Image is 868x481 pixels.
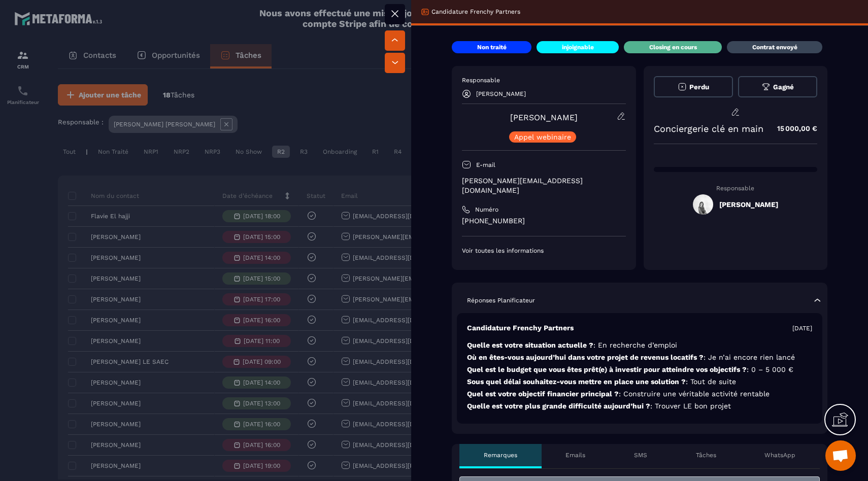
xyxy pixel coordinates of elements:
[477,43,507,51] p: Non traité
[619,390,770,398] span: : Construire une véritable activité rentable
[476,90,526,97] p: [PERSON_NAME]
[650,402,731,410] span: : Trouver LE bon projet
[719,200,778,209] h5: [PERSON_NAME]
[752,43,797,51] p: Contrat envoyé
[825,440,856,471] div: Ouvrir le chat
[467,377,812,387] p: Sous quel délai souhaitez-vous mettre en place une solution ?
[476,161,495,169] p: E-mail
[654,123,763,134] p: Conciergerie clé en main
[686,377,736,386] span: : Tout de suite
[696,451,716,459] p: Tâches
[467,323,574,333] p: Candidature Frenchy Partners
[773,83,794,91] span: Gagné
[634,451,647,459] p: SMS
[431,8,520,16] p: Candidature Frenchy Partners
[467,389,812,399] p: Quel est votre objectif financier principal ?
[462,247,626,255] p: Voir toutes les informations
[649,43,697,51] p: Closing en cours
[467,365,812,374] p: Quel est le budget que vous êtes prêt(e) à investir pour atteindre vos objectifs ?
[562,43,594,51] p: injoignable
[593,341,677,349] span: : En recherche d’emploi
[654,76,733,97] button: Perdu
[654,185,818,192] p: Responsable
[467,353,812,362] p: Où en êtes-vous aujourd’hui dans votre projet de revenus locatifs ?
[747,365,793,373] span: : 0 – 5 000 €
[704,353,795,361] span: : Je n’ai encore rien lancé
[510,113,578,122] a: [PERSON_NAME]
[467,296,535,304] p: Réponses Planificateur
[738,76,817,97] button: Gagné
[565,451,585,459] p: Emails
[462,176,626,195] p: [PERSON_NAME][EMAIL_ADDRESS][DOMAIN_NAME]
[462,76,626,84] p: Responsable
[467,340,812,350] p: Quelle est votre situation actuelle ?
[792,324,812,332] p: [DATE]
[462,216,626,226] p: [PHONE_NUMBER]
[467,401,812,411] p: Quelle est votre plus grande difficulté aujourd’hui ?
[514,133,571,141] p: Appel webinaire
[475,205,498,214] p: Numéro
[689,83,709,91] span: Perdu
[484,451,517,459] p: Remarques
[764,451,795,459] p: WhatsApp
[767,119,817,139] p: 15 000,00 €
